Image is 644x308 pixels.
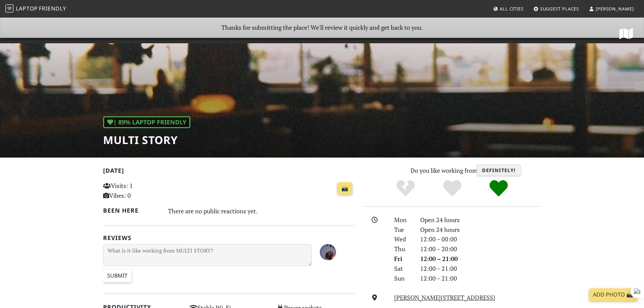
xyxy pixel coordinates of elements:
div: No [382,179,429,198]
img: LaptopFriendly [5,4,14,13]
a: All Cities [490,3,526,15]
div: 12:00 – 21:00 [416,264,545,274]
h2: Been here [103,207,160,214]
div: | 89% Laptop Friendly [103,116,190,128]
div: Yes [429,179,476,198]
div: There are no public reactions yet. [168,206,355,216]
div: Wed [390,234,416,244]
h1: MULTI STORY [103,134,190,146]
div: 12:00 – 00:00 [416,234,545,244]
div: Sun [390,274,416,283]
a: LaptopFriendly LaptopFriendly [5,3,66,15]
span: All Cities [500,6,524,12]
p: Visits: 1 Vibes: 0 [103,181,182,200]
div: 12:00 – 20:00 [416,244,545,254]
div: Fri [390,254,416,264]
a: Suggest Places [531,3,582,15]
h2: [DATE] [103,167,355,177]
img: 6789-dee.jpg [320,244,336,260]
div: 12:00 – 21:00 [416,274,545,283]
a: 📸 [337,182,352,195]
span: Friendly [39,5,66,12]
div: Open 24 hours [416,225,545,235]
div: Mon [390,215,416,225]
input: Submit [103,269,132,282]
div: Tue [390,225,416,235]
div: 12:00 – 21:00 [416,254,545,264]
span: Suggest Places [540,6,579,12]
div: Thu [390,244,416,254]
span: Laptop [16,5,38,12]
div: Sat [390,264,416,274]
h2: Reviews [103,234,355,241]
div: Open 24 hours [416,215,545,225]
p: Do you like working from here? [363,166,541,175]
span: [PERSON_NAME] [596,6,634,12]
div: Definitely! [475,179,522,198]
a: [PERSON_NAME] [586,3,637,15]
h3: Definitely! [477,165,521,176]
a: [PERSON_NAME][STREET_ADDRESS] [394,293,495,302]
